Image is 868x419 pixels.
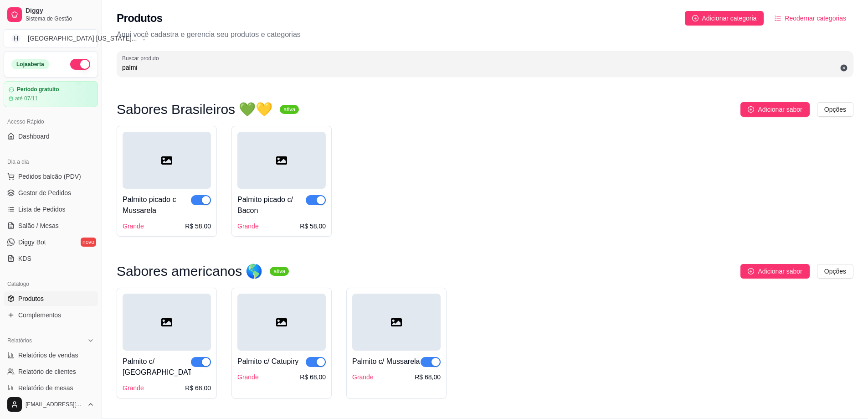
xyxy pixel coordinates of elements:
[18,367,76,376] span: Relatório de clientes
[685,11,764,26] button: Adicionar categoria
[122,63,848,72] input: Buscar produto
[123,194,191,216] div: Palmito picado c Mussarela
[270,267,288,276] sup: ativa
[17,86,59,93] article: Período gratuito
[117,29,853,40] p: Aqui você cadastra e gerencia seu produtos e categorias
[117,11,163,26] h2: Produtos
[4,393,98,415] button: [EMAIL_ADDRESS][DOMAIN_NAME]
[123,222,144,231] div: Grande
[26,7,94,15] span: Diggy
[18,205,66,214] span: Lista de Pedidos
[4,364,98,379] a: Relatório de clientes
[748,106,754,113] span: plus-circle
[740,102,809,117] button: Adicionar sabor
[280,105,298,114] sup: ativa
[4,235,98,249] a: Diggy Botnovo
[123,383,144,393] div: Grande
[692,15,699,21] span: plus-circle
[11,59,49,69] div: Loja aberta
[4,381,98,395] a: Relatório de mesas
[117,266,262,277] h3: Sabores americanos 🌎
[185,222,211,231] div: R$ 58,00
[7,337,32,344] span: Relatórios
[18,132,50,141] span: Dashboard
[18,238,46,247] span: Diggy Bot
[4,308,98,322] a: Complementos
[4,114,98,129] div: Acesso Rápido
[237,194,306,216] div: Palmito picado c/ Bacon
[4,129,98,144] a: Dashboard
[122,54,162,62] label: Buscar produto
[817,264,853,279] button: Opções
[237,372,259,382] div: Grande
[4,29,98,47] button: Select a team
[758,104,802,114] span: Adicionar sabor
[4,81,98,107] a: Período gratuitoaté 07/11
[352,356,420,367] div: Palmito c/ Mussarela
[18,351,78,360] span: Relatórios de vendas
[185,383,211,393] div: R$ 68,00
[352,372,374,382] div: Grande
[4,186,98,200] a: Gestor de Pedidos
[4,202,98,217] a: Lista de Pedidos
[4,291,98,306] a: Produtos
[18,310,61,320] span: Complementos
[785,13,846,23] span: Reodernar categorias
[11,34,21,43] span: H
[4,155,98,169] div: Dia a dia
[4,251,98,266] a: KDS
[748,268,754,274] span: plus-circle
[18,294,44,303] span: Produtos
[300,372,326,382] div: R$ 68,00
[300,222,326,231] div: R$ 58,00
[117,104,272,115] h3: Sabores Brasileiros 💚💛
[123,356,191,378] div: Palmito c/ [GEOGRAPHIC_DATA]
[18,172,81,181] span: Pedidos balcão (PDV)
[70,59,90,70] button: Alterar Status
[767,11,853,26] button: Reodernar categorias
[817,102,853,117] button: Opções
[26,15,94,22] span: Sistema de Gestão
[26,401,83,408] span: [EMAIL_ADDRESS][DOMAIN_NAME]
[824,266,846,276] span: Opções
[18,221,59,230] span: Salão / Mesas
[702,13,757,23] span: Adicionar categoria
[18,188,71,197] span: Gestor de Pedidos
[4,169,98,184] button: Pedidos balcão (PDV)
[740,264,809,279] button: Adicionar sabor
[758,266,802,276] span: Adicionar sabor
[415,372,441,382] div: R$ 68,00
[28,34,137,43] div: [GEOGRAPHIC_DATA] [US_STATE] ...
[4,218,98,233] a: Salão / Mesas
[15,95,38,102] article: até 07/11
[18,254,31,263] span: KDS
[237,222,259,231] div: Grande
[775,15,781,21] span: ordered-list
[4,4,98,26] a: DiggySistema de Gestão
[4,348,98,362] a: Relatórios de vendas
[18,383,73,393] span: Relatório de mesas
[4,277,98,291] div: Catálogo
[824,104,846,114] span: Opções
[237,356,298,367] div: Palmito c/ Catupiry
